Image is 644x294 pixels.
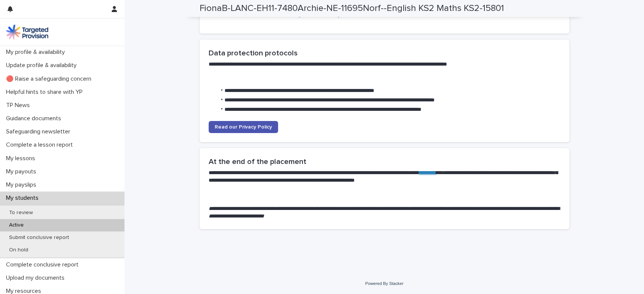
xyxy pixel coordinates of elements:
[3,222,30,228] p: Active
[3,261,85,268] p: Complete conclusive report
[3,75,97,83] p: 🔴 Raise a safeguarding concern
[209,49,560,58] h2: Data protection protocols
[3,168,42,175] p: My payouts
[3,274,71,282] p: Upload my documents
[209,121,278,133] a: Read our Privacy Policy
[3,141,79,149] p: Complete a lesson report
[3,89,89,96] p: Helpful hints to share with YP
[3,128,76,135] p: Safeguarding newsletter
[299,4,343,17] a: [EMAIL_ADDRESS][DOMAIN_NAME]
[3,155,41,162] p: My lessons
[3,247,34,253] p: On hold
[3,102,36,109] p: TP News
[365,281,403,286] a: Powered By Stacker
[3,115,67,122] p: Guidance documents
[3,234,75,241] p: Submit conclusive report
[3,49,71,56] p: My profile & availability
[200,3,504,14] h2: FionaB-LANC-EH11-7480Archie-NE-11695Norf--English KS2 Maths KS2-15801
[3,181,42,188] p: My payslips
[3,62,83,69] p: Update profile & availability
[6,24,48,40] img: M5nRWzHhSzIhMunXDL62
[215,124,272,130] span: Read our Privacy Policy
[209,157,560,166] h2: At the end of the placement
[3,210,39,216] p: To review
[3,194,45,202] p: My students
